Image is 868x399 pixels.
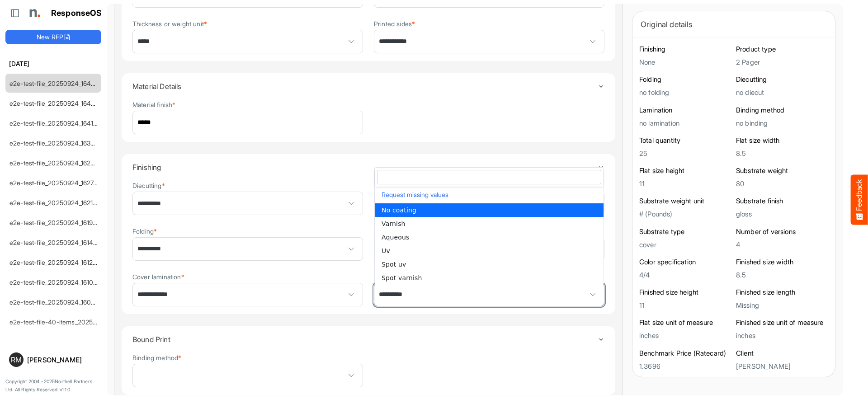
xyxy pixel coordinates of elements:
a: e2e-test-file_20250924_161029 [9,278,101,286]
h5: 11 [639,180,731,188]
a: e2e-test-file_20250924_161235 [9,258,100,266]
label: Binding method [132,354,181,361]
h6: Substrate weight unit [639,197,731,206]
h6: Finished size length [736,288,828,297]
h6: Flat size height [639,166,731,175]
h4: Bound Print [132,335,598,343]
h5: inches [736,332,828,339]
h5: no binding [736,119,828,127]
a: e2e-test-file_20250924_162142 [9,199,101,207]
span: Spot uv [382,261,406,268]
a: e2e-test-file-40-items_20250924_160529 [9,318,132,326]
button: Feedback [851,174,868,225]
label: Cover lamination [132,273,184,280]
span: Uv [382,247,390,254]
p: Copyright 2004 - 2025 Northell Partners Ltd. All Rights Reserved. v 1.1.0 [5,378,101,394]
h5: 1.3696 [639,362,731,370]
h5: 2 Pager [736,58,828,66]
label: Folding [132,228,157,235]
summary: Toggle content [132,154,604,180]
h5: None [639,58,731,66]
h5: 80 [736,180,828,188]
h6: Finished size width [736,258,828,267]
span: Spot varnish [382,274,422,282]
label: Diecutting [132,182,165,189]
h5: gloss [736,210,828,218]
label: Substrate lamination [374,228,436,235]
h5: 8.5 [736,150,828,157]
h6: Product type [736,45,828,54]
h5: inches [639,332,731,339]
span: No coating [382,207,416,214]
h5: 4 [736,241,828,249]
h6: Diecutting [736,75,828,84]
h5: cover [639,241,731,249]
summary: Toggle content [132,73,604,99]
h6: Binding method [736,106,828,115]
input: dropdownlistfilter [377,170,601,184]
label: Substrate coating [374,273,428,280]
a: e2e-test-file_20250924_162904 [9,159,103,167]
h5: no lamination [639,119,731,127]
h5: no diecut [736,89,828,96]
label: Thickness or weight unit [132,20,207,27]
h6: Color specification [639,258,731,267]
button: New RFP [5,30,101,44]
summary: Toggle content [132,326,604,352]
span: RM [11,356,22,363]
a: e2e-test-file_20250924_164246 [9,99,103,107]
h6: Folding [639,75,731,84]
a: e2e-test-file_20250924_160917 [9,298,100,306]
h4: Material Details [132,82,598,90]
h6: Flat size unit of measure [639,318,731,327]
h5: 8.5 [736,271,828,279]
span: Varnish [382,220,406,227]
h5: Missing [736,301,828,309]
h6: [DATE] [5,59,101,69]
h6: Number of versions [736,227,828,236]
h5: 25 [639,150,731,157]
div: Original details [641,18,827,31]
h5: 11 [639,301,731,309]
span: Aqueous [382,234,410,241]
h6: Total quantity [639,136,731,145]
h6: Lamination [639,106,731,115]
a: e2e-test-file_20250924_164712 [9,80,100,87]
img: Northell [25,4,43,22]
a: e2e-test-file_20250924_164137 [9,119,100,127]
a: e2e-test-file_20250924_161429 [9,239,101,246]
a: e2e-test-file_20250924_161957 [9,219,100,226]
label: Material finish [132,101,176,108]
h6: Finishing [639,45,731,54]
h5: # (Pounds) [639,210,731,218]
h6: Substrate weight [736,166,828,175]
h6: Finished size height [639,288,731,297]
h5: [PERSON_NAME] [736,362,828,370]
a: e2e-test-file_20250924_162747 [9,179,101,187]
label: Trimming [374,182,404,189]
h6: Benchmark Price (Ratecard) [639,349,731,358]
div: [PERSON_NAME] [27,357,98,363]
div: dropdownlist [374,167,604,284]
h6: Client [736,349,828,358]
h6: Substrate finish [736,197,828,206]
h6: Finished size unit of measure [736,318,828,327]
h6: Substrate type [639,227,731,236]
label: Printed sides [374,20,415,27]
a: e2e-test-file_20250924_163739 [9,139,101,147]
h6: Flat size width [736,136,828,145]
h4: Finishing [132,163,598,171]
h1: ResponseOS [51,9,102,18]
ul: popup [375,203,604,285]
h5: no folding [639,89,731,96]
button: Request missing values [379,189,599,201]
h5: 4/4 [639,271,731,279]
